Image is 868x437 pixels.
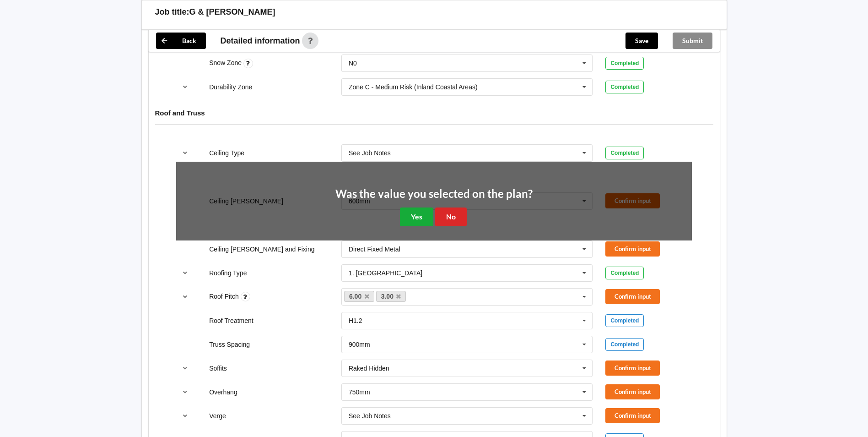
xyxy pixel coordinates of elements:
[605,147,644,159] div: Completed
[209,341,250,348] label: Truss Spacing
[349,317,362,324] div: H1.2
[605,384,660,399] button: Confirm input
[349,365,389,371] div: Raked Hidden
[156,33,206,49] button: Back
[209,317,253,324] label: Roof Treatment
[189,7,275,17] h3: G & [PERSON_NAME]
[376,291,406,302] a: 3.00
[605,289,660,304] button: Confirm input
[335,187,533,201] h2: Was the value you selected on the plan?
[209,365,227,372] label: Soffits
[605,57,644,70] div: Completed
[349,270,422,276] div: 1. [GEOGRAPHIC_DATA]
[155,7,189,17] h3: Job title:
[209,149,244,157] label: Ceiling Type
[349,84,478,90] div: Zone C - Medium Risk (Inland Coastal Areas)
[605,361,660,376] button: Confirm input
[176,289,194,305] button: reference-toggle
[435,208,467,226] button: No
[625,33,658,49] button: Save
[155,109,713,117] h4: Roof and Truss
[209,269,247,277] label: Roofing Type
[209,59,243,66] label: Snow Zone
[400,208,433,226] button: Yes
[176,360,194,377] button: reference-toggle
[176,408,194,424] button: reference-toggle
[349,389,370,395] div: 750mm
[605,408,660,423] button: Confirm input
[605,267,644,279] div: Completed
[209,412,226,420] label: Verge
[349,150,391,156] div: See Job Notes
[176,265,194,281] button: reference-toggle
[209,83,252,91] label: Durability Zone
[209,388,237,396] label: Overhang
[349,341,370,348] div: 900mm
[209,293,240,300] label: Roof Pitch
[349,60,357,66] div: N0
[349,246,400,252] div: Direct Fixed Metal
[176,79,194,95] button: reference-toggle
[605,314,644,327] div: Completed
[209,246,314,253] label: Ceiling [PERSON_NAME] and Fixing
[349,413,391,419] div: See Job Notes
[176,145,194,161] button: reference-toggle
[221,37,300,45] span: Detailed information
[605,81,644,93] div: Completed
[605,241,660,257] button: Confirm input
[176,384,194,400] button: reference-toggle
[605,338,644,351] div: Completed
[344,291,374,302] a: 6.00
